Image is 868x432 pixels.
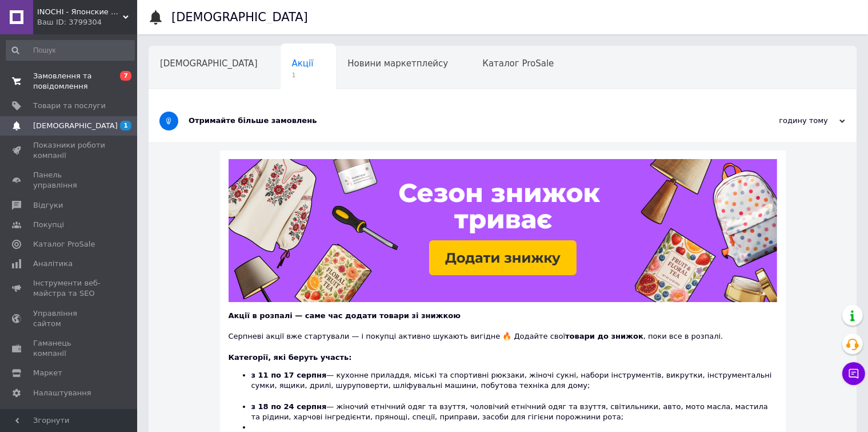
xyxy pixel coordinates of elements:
div: Ваш ID: 3799304 [37,17,137,27]
span: Управління сайтом [33,308,106,329]
input: Пошук [6,40,135,61]
li: — кухонне приладдя, міські та спортивні рюкзаки, жіночі сукні, набори інструментів, викрутки, інс... [251,370,777,402]
span: Замовлення та повідомлення [33,71,106,92]
span: Гаманець компанії [33,338,106,359]
b: з 11 по 17 серпня [251,371,327,379]
span: Маркет [33,368,62,378]
span: Каталог ProSale [33,239,95,249]
h1: [DEMOGRAPHIC_DATA] [171,10,308,24]
b: Категорії, які беруть участь: [229,353,352,362]
span: Товари та послуги [33,101,106,111]
span: Відгуки [33,200,63,211]
span: Каталог ProSale [482,58,554,69]
span: Інструменти веб-майстра та SEO [33,278,106,299]
span: Налаштування [33,388,91,398]
span: Аналітика [33,259,73,269]
span: [DEMOGRAPHIC_DATA] [33,121,118,131]
span: Панель управління [33,170,106,191]
div: годину тому [731,116,845,126]
span: Покупці [33,220,64,230]
b: з 18 по 24 серпня [251,402,327,411]
b: товари до знижок [565,332,643,340]
span: 7 [120,71,131,81]
span: Акції [292,58,314,69]
li: — жіночий етнічний одяг та взуття, чоловічий етнічний одяг та взуття, світильники, авто, мото мас... [251,402,777,422]
div: Отримайте більше замовлень [189,116,731,126]
span: 1 [120,121,131,130]
b: Акції в розпалі — саме час додати товари зі знижкою [229,311,461,320]
span: Показники роботи компанії [33,140,106,161]
button: Чат з покупцем [842,362,865,385]
span: [DEMOGRAPHIC_DATA] [160,58,258,69]
span: 1 [292,71,314,80]
div: Серпневі акції вже стартували — і покупці активно шукають вигідне 🔥 Додайте свої , поки все в роз... [229,321,777,342]
span: Новини маркетплейсу [347,58,448,69]
span: INOCHI - Японские бады и витамины для всей семьи [37,7,123,17]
